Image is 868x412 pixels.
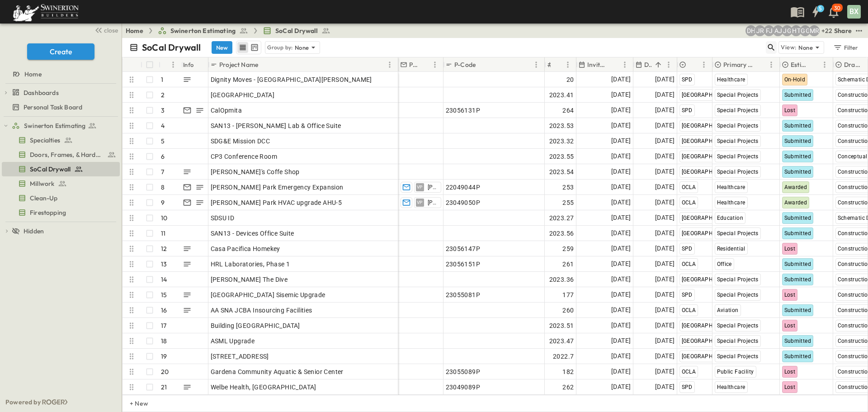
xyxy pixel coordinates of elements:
span: [DATE] [611,182,631,192]
button: Sort [162,60,172,70]
span: 23056147P [446,244,481,253]
span: 2023.36 [549,275,574,284]
span: 23056131P [446,106,481,115]
span: [GEOGRAPHIC_DATA] [682,338,737,344]
span: Healthcare [717,184,745,190]
span: AA SNA JCBA Insourcing Facilities [211,306,312,315]
span: [DATE] [611,243,631,254]
p: P-Code [454,60,476,69]
span: [DATE] [655,197,675,208]
span: 177 [562,290,574,299]
span: CP3 Conference Room [211,152,278,161]
span: On-Hold [784,76,806,83]
span: 255 [562,198,574,207]
button: Sort [756,60,766,70]
a: Swinerton Estimating [12,119,118,132]
span: [PERSON_NAME]'s Coffe Shop [211,167,300,176]
p: 13 [161,260,167,269]
span: [DATE] [611,213,631,223]
span: Swinerton Estimating [170,26,236,35]
span: Awarded [784,184,807,190]
span: ASML Upgrade [211,336,255,346]
h6: 5 [819,5,822,12]
p: + New [130,399,135,408]
button: Menu [819,59,830,70]
span: [DATE] [611,336,631,346]
span: OCLA [682,261,696,267]
span: [DATE] [611,136,631,146]
span: [DATE] [655,105,675,115]
span: Special Projects [717,230,759,237]
span: 2023.54 [549,167,574,176]
span: 22049044P [446,183,481,192]
span: [GEOGRAPHIC_DATA] [211,90,275,99]
div: # [159,57,181,72]
p: 20 [161,367,169,376]
div: BX [847,5,861,19]
a: Doors, Frames, & Hardware [2,148,118,161]
span: OCLA [682,199,696,206]
span: Special Projects [717,276,759,283]
span: [DATE] [655,151,675,161]
span: Hidden [24,227,44,236]
div: Millworktest [2,176,120,191]
div: Doors, Frames, & Hardwaretest [2,147,120,162]
span: Special Projects [717,107,759,114]
span: [PERSON_NAME] [428,184,437,191]
span: OCLA [682,184,696,190]
span: SAN13 - Devices Office Suite [211,229,294,238]
span: SPD [682,107,693,114]
p: Primary Market [723,60,754,69]
p: 16 [161,306,167,315]
div: Specialtiestest [2,133,120,147]
div: Firestoppingtest [2,205,120,220]
p: SoCal Drywall [142,41,201,54]
span: Special Projects [717,138,759,144]
span: [PERSON_NAME] The Dive [211,275,288,284]
button: Menu [619,59,630,70]
span: 23056151P [446,260,481,269]
p: 7 [161,167,164,176]
span: 182 [562,367,574,376]
span: SPD [682,76,693,83]
span: [DATE] [611,74,631,85]
span: [GEOGRAPHIC_DATA] [682,215,737,221]
span: 2023.32 [549,137,574,146]
span: [DATE] [655,213,675,223]
p: Invite Date [587,60,608,69]
a: Swinerton Estimating [158,26,248,35]
div: Info [181,57,208,72]
span: CalOpmita [211,106,242,115]
p: Drawing Status [844,60,865,69]
button: Menu [384,59,395,70]
span: Public Facility [717,369,754,375]
span: Submitted [784,230,811,237]
button: New [212,41,232,54]
span: Special Projects [717,292,759,298]
span: Casa Pacifica Homekey [211,244,280,253]
p: 19 [161,352,167,361]
p: 8 [161,183,165,192]
div: SoCal Drywalltest [2,162,120,176]
span: 2023.53 [549,121,574,130]
button: Menu [663,59,674,70]
span: SoCal Drywall [275,26,318,35]
p: 30 [834,5,840,12]
a: SoCal Drywall [2,163,118,175]
div: Gerrad Gerber (gerrad.gerber@swinerton.com) [800,25,811,36]
p: 14 [161,275,167,284]
span: Lost [784,292,796,298]
span: 20 [566,75,574,84]
span: Millwork [30,179,54,188]
p: View: [781,43,797,52]
span: [PERSON_NAME] [428,199,437,206]
span: [DATE] [611,320,631,331]
span: Healthcare [717,199,745,206]
span: [DATE] [611,166,631,177]
button: Menu [429,59,440,70]
p: Group by: [267,43,293,52]
div: Info [183,52,194,77]
div: Clean-Uptest [2,191,120,205]
div: Francisco J. Sanchez (frsanchez@swinerton.com) [764,25,774,36]
span: SDG&E Mission DCC [211,137,270,146]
